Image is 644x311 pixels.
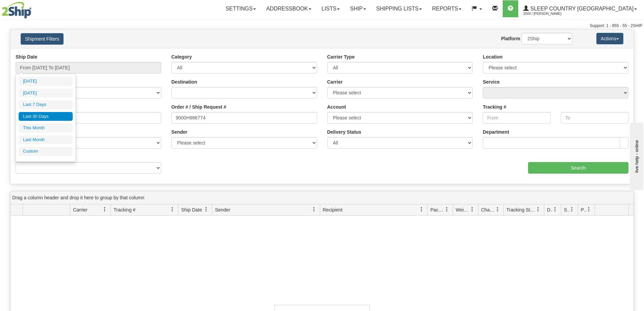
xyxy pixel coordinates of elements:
[327,79,343,85] label: Carrier
[220,0,261,17] a: Settings
[99,204,111,215] a: Carrier filter column settings
[19,89,73,98] li: [DATE]
[167,204,178,215] a: Tracking # filter column settings
[532,204,544,215] a: Tracking Status filter column settings
[19,100,73,109] li: Last 7 Days
[323,206,342,213] span: Recipient
[19,77,73,86] li: [DATE]
[2,2,31,19] img: logo2044.jpg
[441,204,453,215] a: Packages filter column settings
[327,53,355,60] label: Carrier Type
[547,206,553,213] span: Delivery Status
[501,35,520,42] label: Platform
[566,204,578,215] a: Shipment Issues filter column settings
[583,204,595,215] a: Pickup Status filter column settings
[628,121,643,190] iframe: chat widget
[171,104,226,110] label: Order # / Ship Request #
[481,206,495,213] span: Charge
[21,33,64,45] button: Shipment Filters
[327,104,346,110] label: Account
[327,129,361,135] label: Delivery Status
[215,206,230,213] span: Sender
[316,0,345,17] a: Lists
[19,112,73,121] li: Last 30 Days
[345,0,371,17] a: Ship
[73,206,88,213] span: Carrier
[506,206,536,213] span: Tracking Status
[483,129,509,135] label: Department
[2,23,642,29] div: Support: 1 - 855 - 55 - 2SHIP
[114,206,136,213] span: Tracking #
[549,204,561,215] a: Delivery Status filter column settings
[430,206,445,213] span: Packages
[528,162,628,174] input: Search
[564,206,570,213] span: Shipment Issues
[483,112,550,124] input: From
[171,79,197,85] label: Destination
[523,10,574,17] span: 2044 / [PERSON_NAME]
[456,206,470,213] span: Weight
[492,204,503,215] a: Charge filter column settings
[483,104,506,110] label: Tracking #
[308,204,320,215] a: Sender filter column settings
[427,0,467,17] a: Reports
[483,79,500,85] label: Service
[19,147,73,156] li: Custom
[10,191,634,204] div: grid grouping header
[19,124,73,133] li: This Month
[16,53,38,60] label: Ship Date
[561,112,628,124] input: To
[581,206,587,213] span: Pickup Status
[171,53,192,60] label: Category
[529,6,634,12] span: Sleep Country [GEOGRAPHIC_DATA]
[467,204,478,215] a: Weight filter column settings
[371,0,427,17] a: Shipping lists
[200,204,212,215] a: Ship Date filter column settings
[596,33,623,44] button: Actions
[518,0,642,17] a: Sleep Country [GEOGRAPHIC_DATA] 2044 / [PERSON_NAME]
[261,0,316,17] a: Addressbook
[171,129,187,135] label: Sender
[416,204,427,215] a: Recipient filter column settings
[5,6,63,11] div: live help - online
[483,53,502,60] label: Location
[181,206,202,213] span: Ship Date
[19,135,73,145] li: Last Month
